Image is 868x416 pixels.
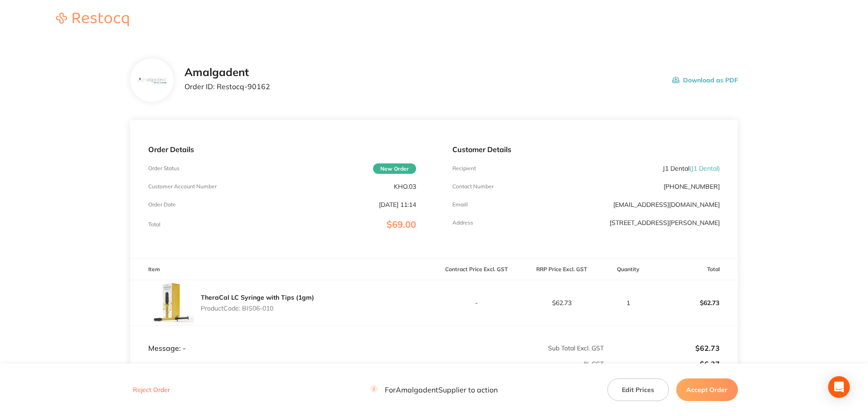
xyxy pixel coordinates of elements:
[137,77,167,84] img: b285Ymlzag
[653,292,737,314] p: $62.73
[613,201,720,209] a: [EMAIL_ADDRESS][DOMAIN_NAME]
[605,360,720,368] p: $6.27
[452,165,476,172] p: Recipient
[148,221,160,228] p: Total
[201,305,314,312] p: Product Code: BIS06-010
[184,66,270,79] h2: Amalgadent
[663,165,720,172] p: J1 Dental
[519,259,604,280] th: RRP Price Excl. GST
[435,299,519,306] p: -
[131,360,604,368] p: % GST
[148,183,217,190] p: Customer Account Number
[828,376,850,398] div: Open Intercom Messenger
[672,66,738,94] button: Download as PDF
[607,378,669,401] button: Edit Prices
[605,344,720,352] p: $62.73
[664,183,720,190] p: [PHONE_NUMBER]
[370,386,498,394] p: For Amalgadent Supplier to action
[676,378,738,401] button: Accept Order
[130,386,173,394] button: Reject Order
[610,219,720,226] p: [STREET_ADDRESS][PERSON_NAME]
[452,145,720,153] p: Customer Details
[605,299,652,306] p: 1
[148,201,176,208] p: Order Date
[130,325,434,353] td: Message: -
[519,299,604,306] p: $62.73
[148,145,416,153] p: Order Details
[689,164,720,172] span: ( J1 Dental )
[130,259,434,280] th: Item
[184,82,270,91] p: Order ID: Restocq- 90162
[435,344,604,352] p: Sub Total Excl. GST
[394,183,416,190] p: KHO.03
[201,293,314,301] a: TheraCal LC Syringe with Tips (1gm)
[452,201,468,208] p: Emaill
[452,183,494,190] p: Contact Number
[604,259,653,280] th: Quantity
[47,13,138,28] a: Restocq logo
[379,201,416,208] p: [DATE] 11:14
[387,219,416,230] span: $69.00
[148,165,179,172] p: Order Status
[452,220,473,226] p: Address
[653,259,738,280] th: Total
[434,259,519,280] th: Contract Price Excl. GST
[148,280,194,325] img: Y3BkemVnMg
[373,163,416,174] span: New Order
[47,13,138,26] img: Restocq logo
